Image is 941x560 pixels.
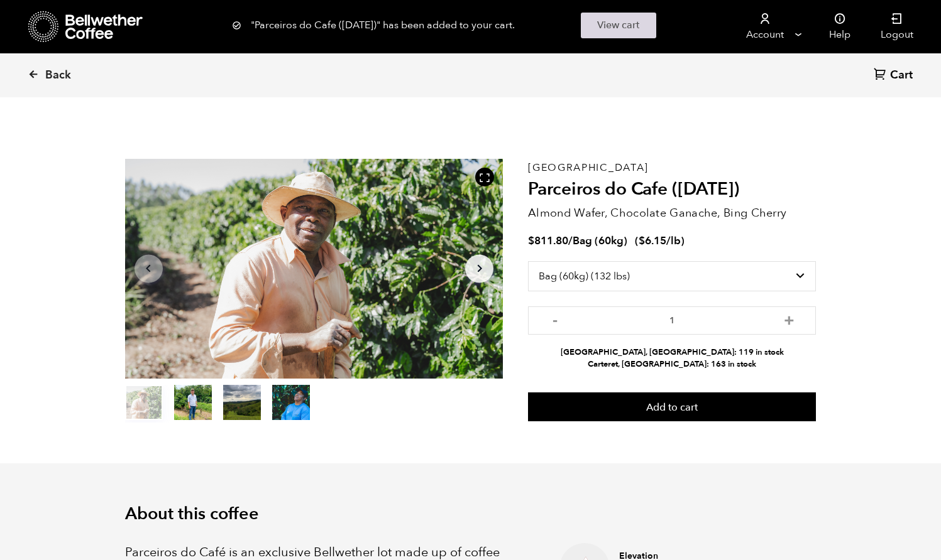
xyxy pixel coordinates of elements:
span: $ [528,234,534,248]
li: Carteret, [GEOGRAPHIC_DATA]: 163 in stock [528,358,816,370]
bdi: 6.15 [639,234,666,248]
span: /lb [666,234,681,248]
button: + [781,313,797,325]
h2: About this coffee [125,504,817,524]
a: View cart [581,13,656,38]
bdi: 811.80 [528,234,568,248]
span: ( ) [635,234,685,248]
p: Almond Wafer, Chocolate Ganache, Bing Cherry [528,205,816,222]
h2: Parceiros do Cafe ([DATE]) [528,179,816,200]
span: Cart [890,68,913,83]
button: Add to cart [528,392,816,421]
li: [GEOGRAPHIC_DATA], [GEOGRAPHIC_DATA]: 119 in stock [528,347,816,358]
a: Cart [874,67,916,84]
span: / [568,234,573,248]
div: "Parceiros do Cafe ([DATE])" has been added to your cart. [232,13,710,38]
span: Bag (60kg) [573,234,627,248]
button: - [547,313,563,325]
span: Back [45,68,71,83]
span: $ [639,234,645,248]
